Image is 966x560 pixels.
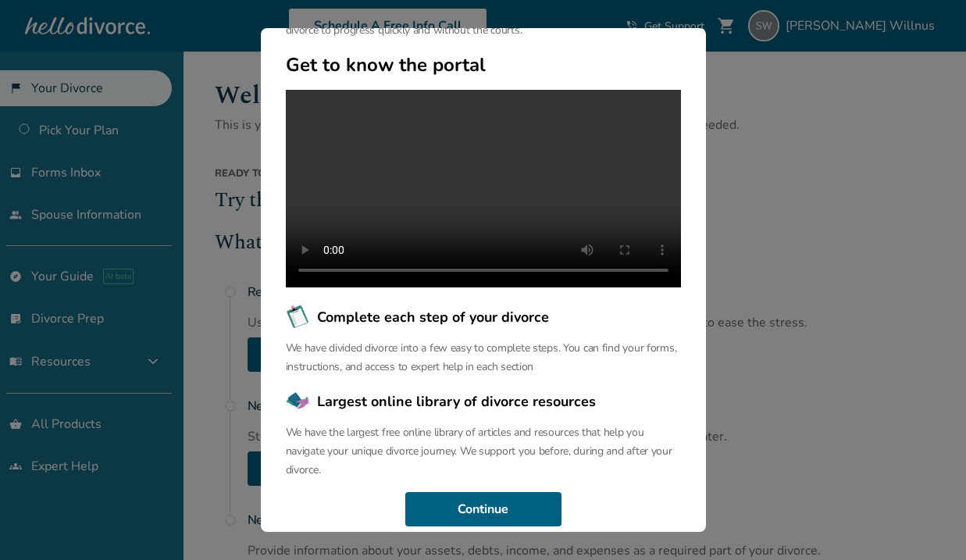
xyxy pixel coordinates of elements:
[286,52,681,77] h2: Get to know the portal
[888,485,966,560] iframe: Chat Widget
[405,492,561,526] button: Continue
[317,391,596,412] span: Largest online library of divorce resources
[286,423,681,480] p: We have the largest free online library of articles and resources that help you navigate your uni...
[286,389,311,414] img: Largest online library of divorce resources
[286,305,311,330] img: Complete each step of your divorce
[317,307,549,327] span: Complete each step of your divorce
[286,339,681,376] p: We have divided divorce into a few easy to complete steps. You can find your forms, instructions,...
